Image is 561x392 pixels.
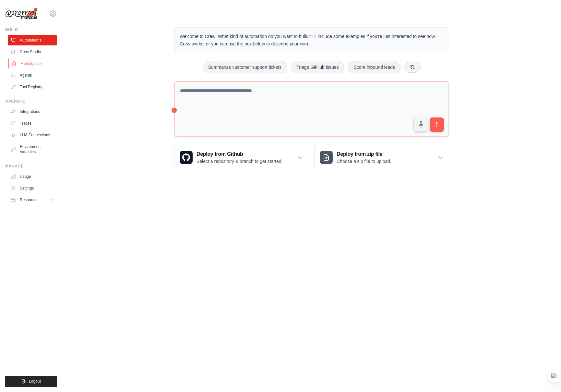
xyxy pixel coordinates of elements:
a: LLM Connections [8,130,57,140]
a: Tool Registry [8,82,57,92]
a: Crew Studio [8,47,57,57]
iframe: Chat Widget [529,361,561,392]
button: Summarize customer support tickets [203,61,287,73]
span: Logout [29,379,41,384]
a: Agents [8,70,57,80]
div: Build [5,27,57,32]
p: Select a repository & branch to get started. [197,158,282,165]
div: Manage [5,164,57,169]
div: Chat-Widget [529,361,561,392]
button: Score inbound leads [348,61,400,73]
a: Usage [8,171,57,182]
button: Triage GitHub issues [291,61,344,73]
img: Logo [5,7,38,20]
a: Integrations [8,106,57,117]
p: Welcome to Crew! What kind of automation do you want to build? I'll include some examples if you'... [180,33,444,48]
h3: Deploy from Github [197,150,282,158]
span: Resources [20,197,38,202]
h3: Deploy from zip file [337,150,391,158]
div: Operate [5,99,57,104]
a: Traces [8,118,57,129]
a: Automations [8,35,57,45]
a: Marketplace [8,58,57,69]
a: Environment Variables [8,141,57,157]
a: Settings [8,183,57,193]
button: Resources [8,195,57,205]
button: Logout [5,376,57,387]
p: Choose a zip file to upload. [337,158,391,165]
